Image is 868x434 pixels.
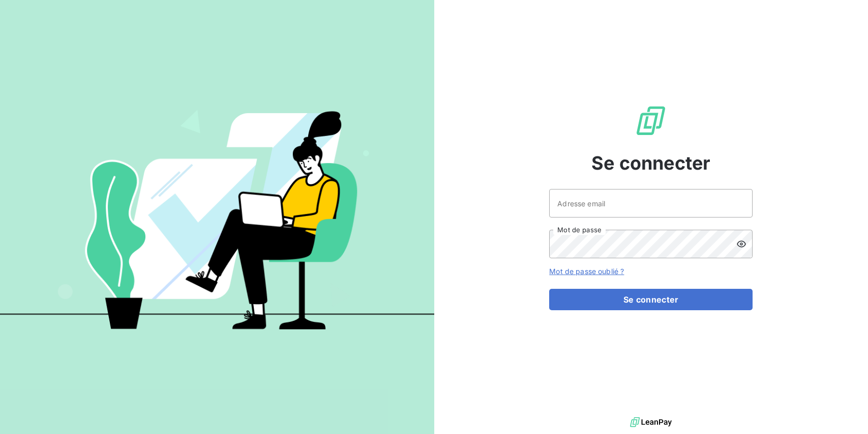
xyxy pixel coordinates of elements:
[549,189,753,218] input: placeholder
[635,104,667,137] img: Logo LeanPay
[549,289,753,310] button: Se connecter
[549,267,624,276] a: Mot de passe oublié ?
[591,149,710,177] span: Se connecter
[630,415,672,430] img: logo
